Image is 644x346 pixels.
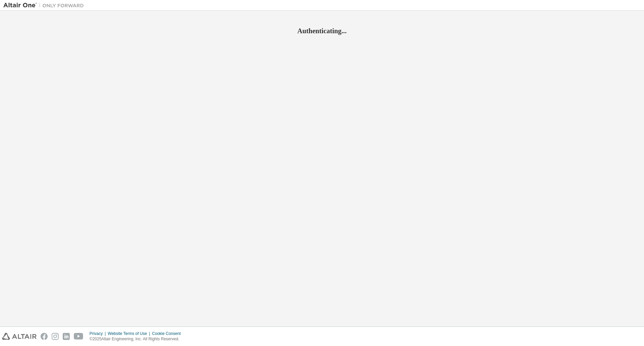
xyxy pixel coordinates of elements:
img: youtube.svg [74,333,84,340]
img: Altair One [3,2,87,9]
div: Cookie Consent [152,331,184,336]
h2: Authenticating... [3,27,641,35]
img: linkedin.svg [63,333,70,340]
img: facebook.svg [41,333,48,340]
p: © 2025 Altair Engineering, Inc. All Rights Reserved. [90,336,185,342]
div: Privacy [90,331,108,336]
img: instagram.svg [52,333,59,340]
img: altair_logo.svg [2,333,37,340]
div: Website Terms of Use [108,331,152,336]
